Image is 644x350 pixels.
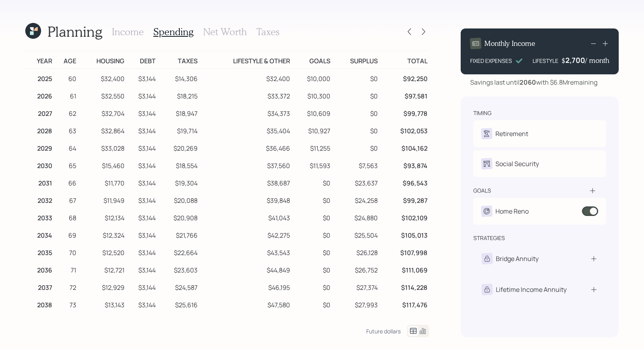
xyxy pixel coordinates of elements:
td: $3,144 [126,243,158,260]
td: $15,460 [78,156,126,173]
td: $26,128 [332,243,379,260]
td: $11,255 [292,138,332,156]
h4: $ [561,56,565,65]
td: 2036 [25,260,54,278]
div: Social Security [495,159,539,168]
td: 2037 [25,278,54,295]
td: $0 [332,69,379,87]
td: 2031 [25,173,54,191]
h3: Income [112,26,144,38]
td: $3,144 [126,138,158,156]
td: $38,687 [199,173,291,191]
td: $0 [292,295,332,312]
td: 61 [54,86,78,104]
td: $20,908 [157,208,199,225]
td: $19,714 [157,121,199,138]
h4: / month [585,56,609,65]
td: $0 [292,173,332,191]
td: 63 [54,121,78,138]
td: $22,664 [157,243,199,260]
td: $27,374 [332,278,379,295]
td: $36,466 [199,138,291,156]
h1: Planning [47,23,102,40]
td: $39,848 [199,191,291,208]
td: Debt [126,51,158,69]
td: $0 [292,208,332,225]
td: $0 [292,191,332,208]
td: $26,752 [332,260,379,278]
td: $18,554 [157,156,199,173]
td: $47,580 [199,295,291,312]
td: $23,603 [157,260,199,278]
div: Future dollars [366,327,401,335]
td: $10,927 [292,121,332,138]
td: $42,275 [199,225,291,243]
td: $111,069 [379,260,429,278]
div: timing [473,109,491,117]
td: $24,587 [157,278,199,295]
h3: Spending [153,26,194,38]
td: $107,998 [379,243,429,260]
td: Surplus [332,51,379,69]
td: $25,616 [157,295,199,312]
td: Lifestyle & Other [199,51,291,69]
td: 2038 [25,295,54,312]
td: $3,144 [126,69,158,87]
td: $12,929 [78,278,126,295]
td: Year [25,51,54,69]
td: $21,766 [157,225,199,243]
h3: Taxes [256,26,279,38]
td: $0 [292,243,332,260]
div: goals [473,187,491,195]
td: $33,028 [78,138,126,156]
td: $0 [292,278,332,295]
td: $0 [332,86,379,104]
td: $37,560 [199,156,291,173]
td: Housing [78,51,126,69]
div: Bridge Annuity [496,254,539,263]
td: $93,874 [379,156,429,173]
td: $3,144 [126,121,158,138]
td: $99,287 [379,191,429,208]
td: $12,324 [78,225,126,243]
td: $32,550 [78,86,126,104]
td: $0 [332,121,379,138]
td: $18,215 [157,86,199,104]
td: $32,400 [78,69,126,87]
td: $0 [292,225,332,243]
td: $43,543 [199,243,291,260]
td: $3,144 [126,208,158,225]
td: $3,144 [126,191,158,208]
td: $24,258 [332,191,379,208]
td: 72 [54,278,78,295]
td: $41,043 [199,208,291,225]
div: FIXED EXPENSES [470,57,512,65]
td: 65 [54,156,78,173]
td: $3,144 [126,86,158,104]
td: $20,088 [157,191,199,208]
td: 2029 [25,138,54,156]
td: $3,144 [126,278,158,295]
td: 2028 [25,121,54,138]
td: $10,000 [292,69,332,87]
td: 70 [54,243,78,260]
td: $3,144 [126,156,158,173]
td: $32,704 [78,104,126,121]
td: 2032 [25,191,54,208]
td: $11,593 [292,156,332,173]
td: $44,849 [199,260,291,278]
div: strategies [473,234,505,242]
td: 66 [54,173,78,191]
h3: Net Worth [203,26,247,38]
td: $102,053 [379,121,429,138]
td: $24,880 [332,208,379,225]
td: 2035 [25,243,54,260]
td: $12,721 [78,260,126,278]
td: $3,144 [126,225,158,243]
td: Taxes [157,51,199,69]
td: $3,144 [126,260,158,278]
td: $19,304 [157,173,199,191]
td: 2034 [25,225,54,243]
td: $12,134 [78,208,126,225]
td: $23,637 [332,173,379,191]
